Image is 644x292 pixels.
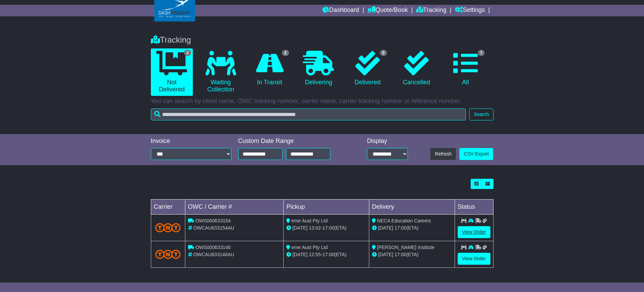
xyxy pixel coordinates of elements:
button: Search [469,108,493,120]
span: 12:55 [309,252,321,257]
span: OWCAU633146AU [193,252,234,257]
td: OWC / Carrier # [185,200,284,215]
a: 5 Delivered [346,48,388,89]
a: Settings [455,5,485,16]
a: Delivering [298,48,340,89]
span: 7 [478,50,485,56]
div: - (ETA) [286,224,366,232]
span: 2 [282,50,289,56]
span: OWS000633146 [195,245,231,250]
td: Pickup [284,200,369,215]
span: [PERSON_NAME] Institute [377,245,434,250]
span: [DATE] [378,225,393,231]
a: Dashboard [323,5,359,16]
span: 17:00 [395,252,406,257]
span: [DATE] [378,252,393,257]
span: OWS000633154 [195,218,231,223]
span: NECA Education Careers [377,218,431,223]
div: Tracking [147,35,497,45]
span: [DATE] [292,252,307,257]
a: View Order [458,253,490,265]
a: 2 Not Delivered [151,48,193,96]
span: 17:00 [395,225,406,231]
td: Status [455,200,493,215]
div: (ETA) [372,251,452,258]
td: Carrier [151,200,185,215]
p: You can search by client name, OWC tracking number, carrier name, carrier tracking number or refe... [151,98,493,105]
img: TNT_Domestic.png [155,223,181,232]
div: (ETA) [372,224,452,232]
a: Tracking [416,5,446,16]
a: 2 In Transit [248,48,290,89]
img: TNT_Domestic.png [155,250,181,259]
a: Quote/Book [368,5,408,16]
span: 2 [184,50,191,56]
span: 17:00 [323,225,334,231]
span: 13:02 [309,225,321,231]
div: Custom Date Range [238,137,348,145]
a: CSV Export [459,148,493,160]
div: - (ETA) [286,251,366,258]
a: 7 All [444,48,486,89]
span: eme Aust Pty Ltd [291,245,328,250]
div: Invoice [151,137,231,145]
span: 17:00 [323,252,334,257]
span: [DATE] [292,225,307,231]
td: Delivery [369,200,455,215]
a: Cancelled [396,48,438,89]
button: Refresh [430,148,456,160]
span: OWCAU633154AU [193,225,234,231]
span: 5 [380,50,387,56]
a: Waiting Collection [200,48,242,96]
div: Display [367,137,408,145]
a: View Order [458,226,490,238]
span: eme Aust Pty Ltd [291,218,328,223]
